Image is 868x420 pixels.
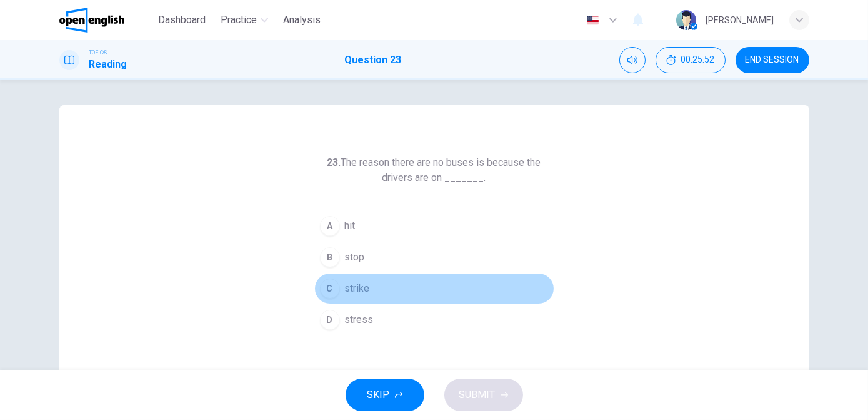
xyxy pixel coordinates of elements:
[89,57,127,72] h1: Reading
[314,273,554,304] button: Cstrike
[158,13,206,28] span: Dashboard
[153,9,211,31] button: Dashboard
[320,216,340,236] div: A
[59,8,154,33] a: OpenEnglish logo
[345,250,365,265] span: stop
[216,9,273,31] button: Practice
[676,10,696,30] img: Profile picture
[736,47,809,73] button: END SESSION
[345,53,402,68] h1: Question 23
[320,279,340,299] div: C
[681,55,715,65] span: 00:25:52
[314,210,554,242] button: Ahit
[59,8,125,33] img: OpenEnglish logo
[314,304,554,335] button: Dstress
[345,312,374,327] span: stress
[585,16,601,25] img: en
[320,247,340,267] div: B
[345,281,370,296] span: strike
[327,156,341,168] strong: 23.
[706,13,774,28] div: [PERSON_NAME]
[320,310,340,330] div: D
[619,47,646,73] div: Mute
[656,47,726,73] button: 00:25:52
[314,242,554,273] button: Bstop
[746,55,799,65] span: END SESSION
[314,155,554,185] h6: The reason there are no buses is because the drivers are on _______.
[367,386,390,404] span: SKIP
[346,379,424,411] button: SKIP
[278,9,326,31] button: Analysis
[345,218,356,233] span: hit
[221,13,257,28] span: Practice
[656,47,726,73] div: Hide
[283,13,321,28] span: Analysis
[89,48,108,57] span: TOEIC®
